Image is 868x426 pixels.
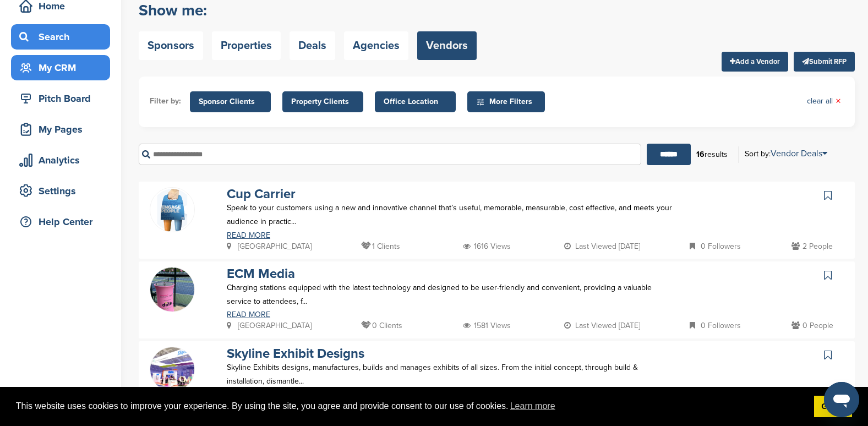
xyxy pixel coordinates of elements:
[11,24,110,50] a: Search
[11,55,110,80] a: My CRM
[361,239,400,253] p: 1 Clients
[17,89,110,108] div: Pitch Board
[11,117,110,142] a: My Pages
[150,95,181,107] li: Filter by:
[17,119,110,139] div: My Pages
[463,239,511,253] p: 1616 Views
[361,319,402,332] p: 0 Clients
[16,398,805,414] span: This website uses cookies to improve your experience. By using the site, you agree and provide co...
[690,319,741,332] p: 0 Followers
[691,145,733,164] div: results
[227,311,676,319] a: READ MORE
[417,31,477,60] a: Vendors
[794,52,855,72] a: Submit RFP
[212,31,281,60] a: Properties
[139,1,477,20] h2: Show me:
[150,267,194,312] img: The dink charger
[17,27,110,47] div: Search
[476,96,539,108] span: More Filters
[291,96,354,108] span: Property Clients
[199,96,262,108] span: Sponsor Clients
[509,398,557,414] a: learn more about cookies
[17,181,110,201] div: Settings
[227,232,676,239] a: READ MORE
[722,52,788,72] a: Add a Vendor
[11,148,110,173] a: Analytics
[227,319,312,332] p: [GEOGRAPHIC_DATA]
[745,149,827,158] div: Sort by:
[139,31,203,60] a: Sponsors
[791,319,833,332] p: 0 People
[17,212,110,232] div: Help Center
[384,96,447,108] span: Office Location
[463,319,511,332] p: 1581 Views
[227,361,676,388] p: Skyline Exhibits designs, manufactures, builds and manages exhibits of all sizes. From the initia...
[17,150,110,170] div: Analytics
[836,95,841,107] span: ×
[807,95,841,107] a: clear all×
[564,319,640,332] p: Last Viewed [DATE]
[11,178,110,204] a: Settings
[227,186,296,202] a: Cup Carrier
[227,346,364,362] a: Skyline Exhibit Designs
[227,281,676,308] p: Charging stations equipped with the latest technology and designed to be user-friendly and conven...
[17,58,110,78] div: My CRM
[564,239,640,253] p: Last Viewed [DATE]
[696,150,705,159] b: 16
[771,148,827,159] a: Vendor Deals
[150,188,194,232] img: Cup carrier
[11,86,110,111] a: Pitch Board
[150,347,194,389] img: Skyline webinar behind scenes exhibitorlive2023
[11,209,110,234] a: Help Center
[814,396,852,418] a: dismiss cookie message
[690,239,741,253] p: 0 Followers
[344,31,408,60] a: Agencies
[227,266,295,282] a: ECM Media
[227,201,676,228] p: Speak to your customers using a new and innovative channel that’s useful, memorable, measurable, ...
[791,239,833,253] p: 2 People
[824,382,859,417] iframe: Button to launch messaging window
[227,239,312,253] p: [GEOGRAPHIC_DATA]
[290,31,335,60] a: Deals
